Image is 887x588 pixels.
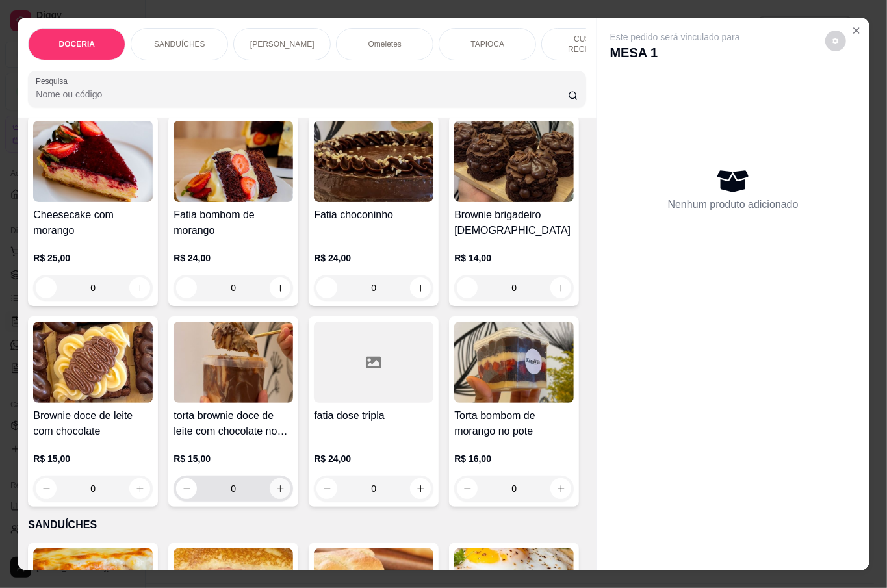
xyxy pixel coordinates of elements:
[454,322,574,403] img: product-image
[33,408,153,439] h4: Brownie doce de leite com chocolate
[174,408,293,439] h4: torta brownie doce de leite com chocolate no pote
[610,44,740,62] p: MESA 1
[550,478,571,499] button: increase-product-quantity
[36,277,57,298] button: decrease-product-quantity
[610,31,740,44] p: Este pedido será vinculado para
[176,478,197,499] button: decrease-product-quantity
[368,39,402,49] p: Omeletes
[550,277,571,298] button: increase-product-quantity
[846,20,867,41] button: Close
[316,277,337,298] button: decrease-product-quantity
[454,121,574,202] img: product-image
[314,121,433,202] img: product-image
[454,408,574,439] h4: Torta bombom de morango no pote
[174,322,293,403] img: product-image
[154,39,205,49] p: SANDUÍCHES
[33,251,153,264] p: R$ 25,00
[174,452,293,465] p: R$ 15,00
[36,478,57,499] button: decrease-product-quantity
[410,478,431,499] button: increase-product-quantity
[552,34,628,55] p: CUSCUZ RECHEADO
[36,75,72,86] label: Pesquisa
[174,121,293,202] img: product-image
[457,478,478,499] button: decrease-product-quantity
[33,322,153,403] img: product-image
[314,452,433,465] p: R$ 24,00
[314,408,433,424] h4: fatia dose tripla
[174,207,293,238] h4: Fatia bombom de morango
[33,452,153,465] p: R$ 15,00
[316,478,337,499] button: decrease-product-quantity
[28,517,585,533] p: SANDUÍCHES
[454,452,574,465] p: R$ 16,00
[457,277,478,298] button: decrease-product-quantity
[454,251,574,264] p: R$ 14,00
[174,251,293,264] p: R$ 24,00
[314,207,433,223] h4: Fatia choconinho
[314,251,433,264] p: R$ 24,00
[668,197,799,212] p: Nenhum produto adicionado
[36,88,568,101] input: Pesquisa
[250,39,315,49] p: [PERSON_NAME]
[176,277,197,298] button: decrease-product-quantity
[33,121,153,202] img: product-image
[59,39,95,49] p: DOCERIA
[129,478,150,499] button: increase-product-quantity
[470,39,504,49] p: TAPIOCA
[410,277,431,298] button: increase-product-quantity
[825,31,846,51] button: decrease-product-quantity
[129,277,150,298] button: increase-product-quantity
[454,207,574,238] h4: Brownie brigadeiro [DEMOGRAPHIC_DATA]
[33,207,153,238] h4: Cheesecake com morango
[270,478,290,499] button: increase-product-quantity
[270,277,290,298] button: increase-product-quantity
